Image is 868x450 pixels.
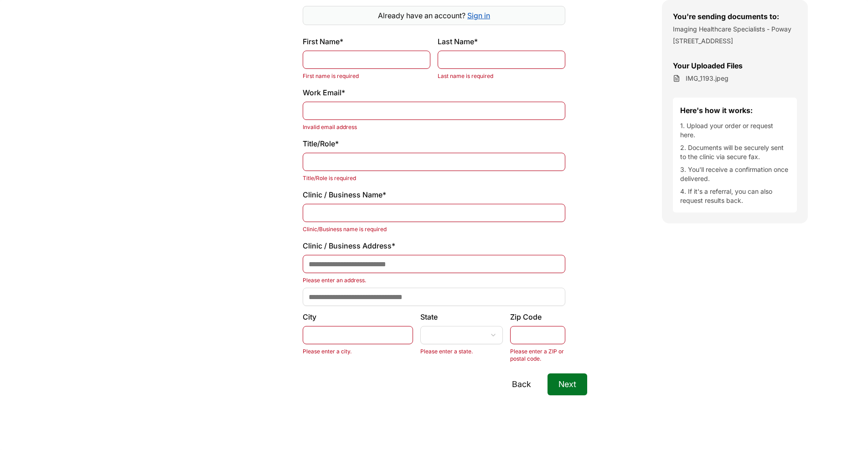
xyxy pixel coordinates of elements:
[680,165,790,183] li: 3. You'll receive a confirmation once delivered.
[680,143,790,161] li: 2. Documents will be securely sent to the clinic via secure fax.
[303,189,565,200] label: Clinic / Business Name*
[420,348,503,355] p: Please enter a state.
[673,60,797,71] h3: Your Uploaded Files
[680,121,790,140] li: 1. Upload your order or request here.
[303,348,413,355] p: Please enter a city.
[303,277,565,284] p: Please enter an address.
[501,373,542,395] button: Back
[303,138,565,149] label: Title/Role*
[680,105,790,116] h4: Here's how it works:
[467,11,490,20] a: Sign in
[510,348,565,362] p: Please enter a ZIP or postal code.
[303,175,565,182] p: Title/Role is required
[673,25,797,34] p: Imaging Healthcare Specialists - Poway
[510,311,565,322] label: Zip Code
[686,74,728,83] span: IMG_1193.jpeg
[680,187,790,205] li: 4. If it's a referral, you can also request results back.
[438,36,565,47] label: Last Name*
[307,10,561,21] p: Already have an account?
[303,311,413,322] label: City
[673,11,797,22] h3: You're sending documents to:
[438,72,565,80] p: Last name is required
[303,36,430,47] label: First Name*
[303,72,430,80] p: First name is required
[673,36,797,46] p: [STREET_ADDRESS]
[420,311,503,322] label: State
[303,87,565,98] label: Work Email*
[548,373,587,395] button: Next
[303,240,565,251] label: Clinic / Business Address*
[303,226,565,233] p: Clinic/Business name is required
[303,124,565,131] p: Invalid email address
